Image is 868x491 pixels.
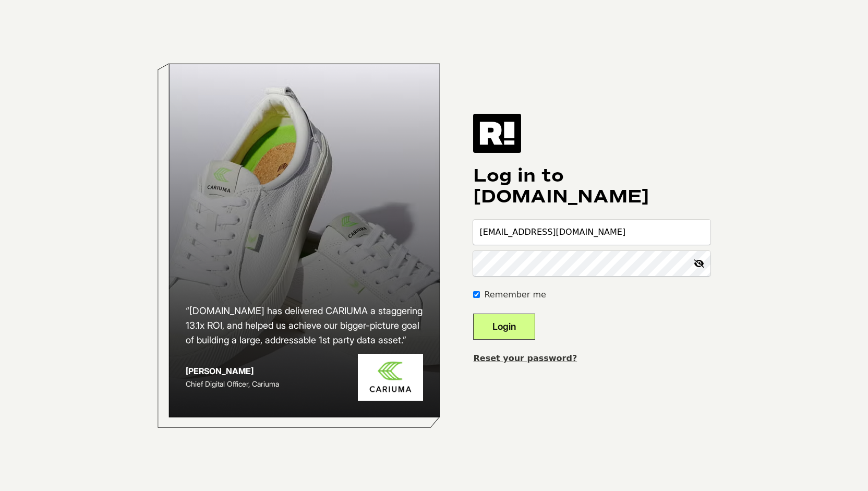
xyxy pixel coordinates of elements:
strong: [PERSON_NAME] [186,366,254,376]
a: Reset your password? [473,353,577,363]
img: Retention.com [473,114,521,152]
h2: “[DOMAIN_NAME] has delivered CARIUMA a staggering 13.1x ROI, and helped us achieve our bigger-pic... [186,304,424,348]
button: Login [473,314,535,340]
h1: Log in to [DOMAIN_NAME] [473,165,710,207]
input: Email [473,220,710,245]
span: Chief Digital Officer, Cariuma [186,379,279,388]
label: Remember me [484,289,546,301]
img: Cariuma [358,354,423,401]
